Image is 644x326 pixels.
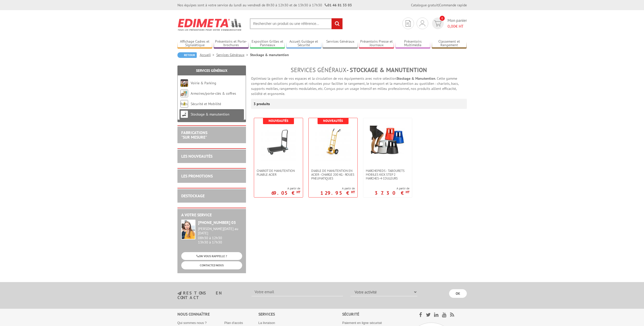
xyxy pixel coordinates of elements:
[320,186,355,190] span: A partir de
[252,288,343,296] input: Votre email
[181,193,205,198] a: DESTOCKAGE
[449,289,467,298] input: OK
[251,76,467,96] p: Optimisez la gestion de vos espaces et la circulation de vos équipements avec notre sélection . C...
[180,91,236,106] a: Armoires/porte-clés & coffres forts
[181,173,213,178] a: LES PROMOTIONS
[420,20,425,26] img: devis rapide
[431,18,467,29] a: devis rapide 0 Mon panier 0,00€ HT
[191,81,216,85] a: Voirie & Parking
[432,39,467,48] a: Classement et Rangement
[351,190,355,194] sup: HT
[434,21,441,26] img: devis rapide
[180,79,188,87] img: Voirie & Parking
[177,291,181,296] img: newsletter.jpg
[250,52,289,57] li: Stockage & manutention
[198,227,242,244] div: 08h30 à 12h30 13h30 à 17h30
[177,15,242,34] img: Edimeta
[296,190,300,194] sup: HT
[180,90,188,97] img: Armoires/porte-clés & coffres forts
[177,3,352,8] div: Nos équipes sont à votre service du lundi au vendredi de 8h30 à 12h30 et de 13h30 à 17h30
[177,311,258,317] div: Nous connaître
[177,291,244,300] h3: restons en contact
[440,16,445,21] span: 0
[214,39,249,48] a: Présentoirs et Porte-brochures
[191,102,221,106] a: Sécurité et Mobilité
[269,119,288,123] b: Nouveautés
[320,191,355,194] p: 129.95 €
[257,169,300,176] span: Chariot de manutention pliable acier
[261,126,296,161] img: Chariot de manutention pliable acier
[448,18,467,29] span: Mon panier
[254,99,273,109] p: 3 produits
[181,252,242,260] a: ON VOUS RAPPELLE ?
[311,169,355,180] span: Diable de manutention en acier - Charge 200 kg - Roues pneumatiques
[181,220,195,239] img: widget-service.jpg
[254,169,303,176] a: Chariot de manutention pliable acier
[177,39,212,48] a: Affichage Cadres et Signalétique
[224,321,243,325] a: Plan d'accès
[258,321,275,325] a: La livraison
[395,39,431,48] a: Présentoirs Multimédia
[323,39,358,48] a: Services Généraux
[251,67,467,73] h1: - Stockage & manutention
[411,3,467,8] div: |
[181,261,242,269] a: CONTACTEZ-NOUS
[271,186,300,190] span: A partir de
[250,39,285,48] a: Exposition Grilles et Panneaux
[286,39,321,48] a: Accueil Guidage et Sécurité
[198,227,242,235] div: [PERSON_NAME][DATE] au [DATE]
[196,68,227,73] a: Services Généraux
[216,53,250,57] a: Services Généraux
[315,126,351,161] img: Diable de manutention en acier - Charge 200 kg - Roues pneumatiques
[250,18,343,29] input: Rechercher un produit ou une référence...
[291,66,346,74] span: Services Généraux
[375,186,409,190] span: A partir de
[332,18,342,29] input: rechercher
[325,3,352,7] strong: 01 46 81 33 03
[309,169,357,180] a: Diable de manutention en acier - Charge 200 kg - Roues pneumatiques
[181,130,207,140] a: FABRICATIONS"Sur Mesure"
[397,76,435,81] strong: Stockage & Manutention
[439,3,467,7] a: Commande rapide
[258,311,342,317] div: Services
[181,213,242,217] h2: A votre service
[177,52,197,58] a: Retour
[271,191,300,194] p: 69.05 €
[448,24,455,29] span: 0,00
[359,39,394,48] a: Présentoirs Presse et Journaux
[366,169,409,180] span: Marchepieds - Tabourets mobiles Kick Step 2 marches-4 couleurs
[406,20,411,27] img: devis rapide
[448,23,467,29] span: € HT
[370,126,405,155] img: Marchepieds - Tabourets mobiles Kick Step 2 marches-4 couleurs
[323,119,343,123] b: Nouveautés
[200,53,216,57] a: Accueil
[180,110,188,118] img: Stockage & manutention
[411,3,438,7] a: Catalogue gratuit
[177,321,207,325] a: Qui sommes nous ?
[342,311,406,317] div: Sécurité
[406,190,409,194] sup: HT
[375,191,409,194] p: 37.30 €
[198,220,236,225] strong: [PHONE_NUMBER] 03
[342,321,382,325] a: Paiement en ligne sécurisé
[191,112,229,117] a: Stockage & manutention
[363,169,412,180] a: Marchepieds - Tabourets mobiles Kick Step 2 marches-4 couleurs
[181,154,212,159] a: LES NOUVEAUTÉS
